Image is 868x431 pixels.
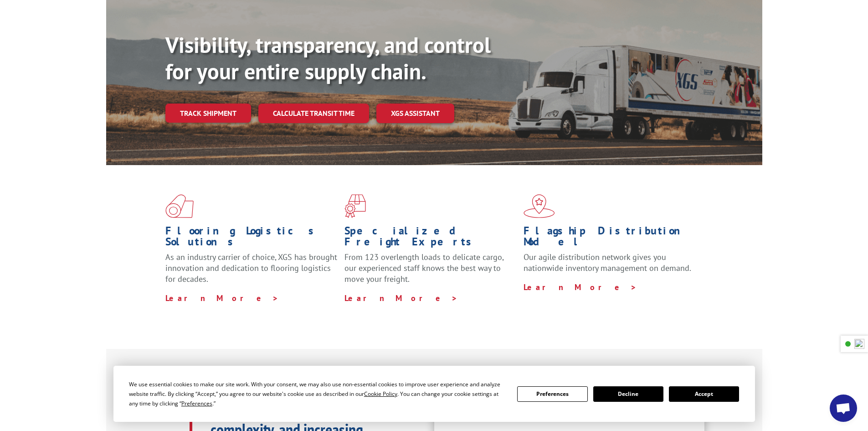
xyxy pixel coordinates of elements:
[344,225,517,252] h1: Specialized Freight Experts
[524,194,555,218] img: xgs-icon-flagship-distribution-model-red
[524,225,696,252] h1: Flagship Distribution Model
[669,386,739,402] button: Accept
[181,400,212,407] span: Preferences
[830,395,857,422] a: Open chat
[165,104,251,123] a: Track shipment
[165,194,194,218] img: xgs-icon-total-supply-chain-intelligence-red
[113,366,755,422] div: Cookie Consent Prompt
[165,252,337,284] span: As an industry carrier of choice, XGS has brought innovation and dedication to flooring logistics...
[517,386,587,402] button: Preferences
[376,104,454,123] a: XGS ASSISTANT
[524,252,691,273] span: Our agile distribution network gives you nationwide inventory management on demand.
[129,379,506,408] div: We use essential cookies to make our site work. With your consent, we may also use non-essential ...
[165,293,279,303] a: Learn More >
[258,104,369,123] a: Calculate transit time
[165,225,338,252] h1: Flooring Logistics Solutions
[524,282,637,292] a: Learn More >
[344,293,458,303] a: Learn More >
[364,390,397,398] span: Cookie Policy
[344,194,366,218] img: xgs-icon-focused-on-flooring-red
[165,31,491,85] b: Visibility, transparency, and control for your entire supply chain.
[344,252,517,292] p: From 123 overlength loads to delicate cargo, our experienced staff knows the best way to move you...
[593,386,663,402] button: Decline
